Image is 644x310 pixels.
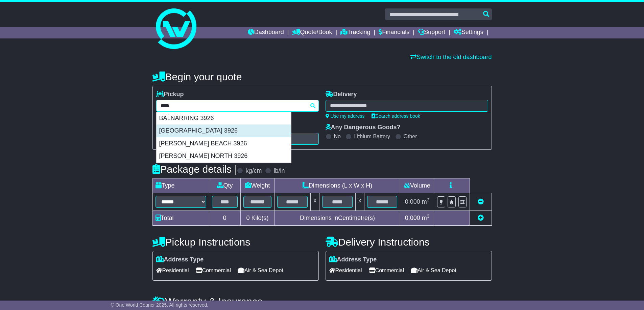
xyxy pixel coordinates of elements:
[334,133,341,140] label: No
[157,112,291,125] div: BALNARRING 3926
[152,164,237,175] h4: Package details |
[405,198,420,205] span: 0.000
[411,265,456,276] span: Air & Sea Depot
[372,113,420,119] a: Search address book
[326,236,492,248] h4: Delivery Instructions
[240,178,275,193] td: Weight
[152,236,319,248] h4: Pickup Instructions
[209,211,240,226] td: 0
[157,124,291,137] div: [GEOGRAPHIC_DATA] 3926
[111,302,209,308] span: © One World Courier 2025. All rights reserved.
[156,100,319,112] typeahead: Please provide city
[329,256,377,263] label: Address Type
[152,71,492,82] h4: Begin your quote
[275,178,400,193] td: Dimensions (L x W x H)
[422,198,430,205] span: m
[326,124,401,131] label: Any Dangerous Goods?
[240,211,275,226] td: Kilo(s)
[156,91,184,98] label: Pickup
[273,167,285,175] label: lb/in
[340,27,370,38] a: Tracking
[245,167,262,175] label: kg/cm
[152,178,209,193] td: Type
[209,178,240,193] td: Qty
[238,265,283,276] span: Air & Sea Depot
[478,215,484,221] a: Add new item
[248,27,284,38] a: Dashboard
[427,214,430,219] sup: 3
[379,27,409,38] a: Financials
[422,215,430,221] span: m
[410,54,492,60] a: Switch to the old dashboard
[311,193,319,211] td: x
[427,197,430,202] sup: 3
[156,265,189,276] span: Residential
[196,265,231,276] span: Commercial
[454,27,483,38] a: Settings
[156,256,204,263] label: Address Type
[478,198,484,205] a: Remove this item
[157,137,291,150] div: [PERSON_NAME] BEACH 3926
[400,178,434,193] td: Volume
[418,27,445,38] a: Support
[152,296,492,307] h4: Warranty & Insurance
[292,27,332,38] a: Quote/Book
[326,113,365,119] a: Use my address
[404,133,417,140] label: Other
[369,265,404,276] span: Commercial
[152,211,209,226] td: Total
[275,211,400,226] td: Dimensions in Centimetre(s)
[354,133,390,140] label: Lithium Battery
[405,215,420,221] span: 0.000
[326,91,357,98] label: Delivery
[355,193,364,211] td: x
[157,150,291,163] div: [PERSON_NAME] NORTH 3926
[329,265,362,276] span: Residential
[246,215,249,221] span: 0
